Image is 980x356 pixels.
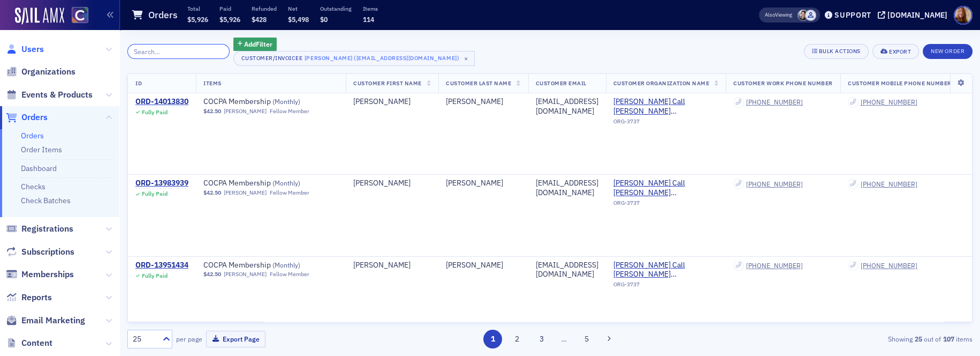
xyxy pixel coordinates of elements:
[483,330,502,348] button: 1
[233,38,277,51] button: AddFilter
[6,223,73,235] a: Registrations
[353,179,431,188] div: [PERSON_NAME]
[224,271,267,278] a: [PERSON_NAME]
[765,11,792,19] span: Viewing
[913,334,924,344] strong: 25
[203,79,222,87] span: Items
[21,131,44,140] a: Orders
[64,7,88,25] a: View Homepage
[532,330,551,348] button: 3
[613,281,719,292] div: ORG-3737
[203,108,221,115] span: $42.50
[878,11,951,19] button: [DOMAIN_NAME]
[941,334,956,344] strong: 107
[577,330,596,348] button: 5
[613,97,719,116] a: [PERSON_NAME] Call [PERSON_NAME] [PERSON_NAME], LLP
[219,5,240,12] p: Paid
[203,261,338,270] a: COCPA Membership (Monthly)
[176,334,202,344] label: per page
[848,79,952,87] span: Customer Mobile Phone Number
[21,246,74,258] span: Subscriptions
[320,5,352,12] p: Outstanding
[353,97,431,107] div: [PERSON_NAME]
[536,261,598,279] div: [EMAIL_ADDRESS][DOMAIN_NAME]
[272,97,300,106] span: ( Monthly )
[6,66,75,78] a: Organizations
[270,189,309,196] div: Fellow Member
[613,179,719,197] a: [PERSON_NAME] Call [PERSON_NAME] [PERSON_NAME], LLP
[21,89,93,101] span: Events & Products
[21,269,74,280] span: Memberships
[6,112,48,123] a: Orders
[15,8,64,25] a: SailAMX
[187,5,208,12] p: Total
[288,15,309,24] span: $5,498
[21,112,48,123] span: Orders
[244,39,272,49] span: Add Filter
[353,79,422,87] span: Customer First Name
[203,179,338,188] span: COCPA Membership
[860,98,917,106] div: [PHONE_NUMBER]
[536,79,587,87] span: Customer Email
[613,199,719,210] div: ORG-3737
[72,7,88,24] img: SailAMX
[135,261,188,270] a: ORD-13951434
[6,315,85,327] a: Email Marketing
[446,97,521,107] div: [PERSON_NAME]
[805,10,816,21] span: Floria Group
[241,55,303,62] div: Customer/Invoicee
[21,145,62,154] a: Order Items
[6,43,44,55] a: Users
[142,272,168,279] div: Fully Paid
[6,337,52,349] a: Content
[187,15,208,24] span: $5,926
[233,51,475,66] button: Customer/Invoicee[PERSON_NAME] ([EMAIL_ADDRESS][DOMAIN_NAME])×
[6,292,52,303] a: Reports
[135,97,188,107] a: ORD-14013830
[557,334,572,344] span: …
[203,271,221,278] span: $42.50
[353,261,431,270] div: [PERSON_NAME]
[272,179,300,187] span: ( Monthly )
[203,97,338,107] a: COCPA Membership (Monthly)
[21,292,52,303] span: Reports
[613,79,710,87] span: Customer Organization Name
[536,97,598,116] div: [EMAIL_ADDRESS][DOMAIN_NAME]
[746,262,803,270] a: [PHONE_NUMBER]
[698,334,973,344] div: Showing out of items
[860,180,917,188] a: [PHONE_NUMBER]
[872,44,919,59] button: Export
[224,108,267,115] a: [PERSON_NAME]
[613,118,719,129] div: ORG-3737
[446,179,521,188] div: [PERSON_NAME]
[21,196,71,205] a: Check Batches
[21,66,75,78] span: Organizations
[860,262,917,270] a: [PHONE_NUMBER]
[272,261,300,269] span: ( Monthly )
[21,182,45,191] a: Checks
[206,331,265,347] button: Export Page
[142,109,168,116] div: Fully Paid
[6,269,74,280] a: Memberships
[797,10,809,21] span: Pamela Galey-Coleman
[889,49,911,55] div: Export
[224,189,267,196] a: [PERSON_NAME]
[252,5,277,12] p: Refunded
[819,48,861,54] div: Bulk Actions
[834,10,871,20] div: Support
[288,5,309,12] p: Net
[613,179,719,197] span: Betzer Call Lausten Schwartz, LLP
[536,179,598,197] div: [EMAIL_ADDRESS][DOMAIN_NAME]
[135,179,188,188] a: ORD-13983939
[127,44,230,59] input: Search…
[446,79,511,87] span: Customer Last Name
[746,180,803,188] div: [PHONE_NUMBER]
[142,190,168,197] div: Fully Paid
[320,15,328,24] span: $0
[363,15,374,24] span: 114
[21,337,52,349] span: Content
[203,189,221,196] span: $42.50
